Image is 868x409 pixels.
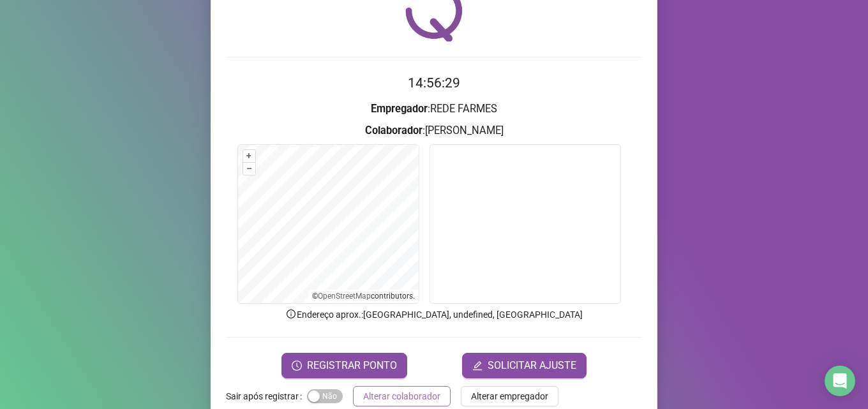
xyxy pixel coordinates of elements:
a: OpenStreetMap [318,292,371,301]
span: Alterar empregador [471,389,548,403]
strong: Colaborador [365,124,423,137]
span: Alterar colaborador [363,389,440,403]
p: Endereço aprox. : [GEOGRAPHIC_DATA], undefined, [GEOGRAPHIC_DATA] [226,308,642,322]
span: SOLICITAR AJUSTE [488,358,576,373]
button: REGISTRAR PONTO [281,353,407,378]
strong: Empregador [371,103,428,115]
h3: : [PERSON_NAME] [226,123,642,139]
time: 14:56:29 [408,75,460,91]
span: clock-circle [292,361,302,371]
button: editSOLICITAR AJUSTE [462,353,587,378]
h3: : REDE FARMES [226,101,642,117]
label: Sair após registrar [226,386,307,406]
span: REGISTRAR PONTO [307,358,397,373]
span: edit [472,361,483,371]
button: Alterar empregador [461,386,558,406]
span: info-circle [285,308,297,320]
li: © contributors. [312,292,415,301]
button: – [243,163,255,175]
div: Open Intercom Messenger [825,366,855,396]
button: + [243,150,255,162]
button: Alterar colaborador [353,386,451,406]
